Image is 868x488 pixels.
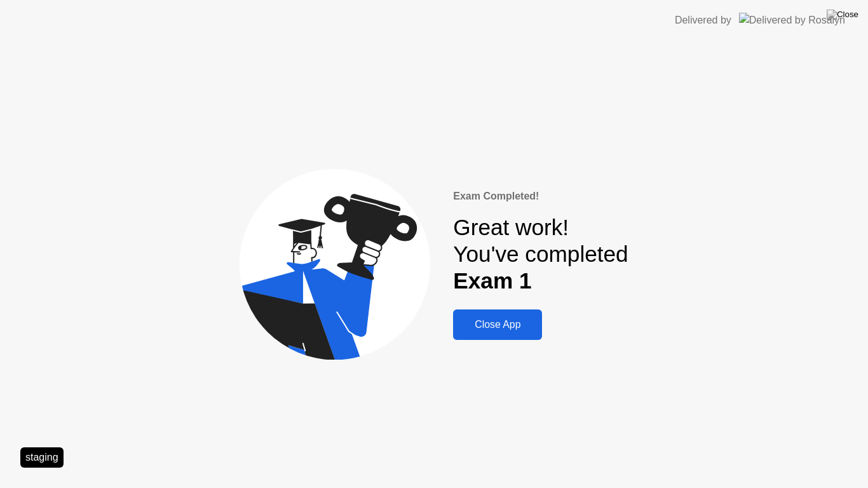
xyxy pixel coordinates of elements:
[453,189,628,204] div: Exam Completed!
[453,268,531,293] b: Exam 1
[739,13,845,27] img: Delivered by Rosalyn
[453,214,628,295] div: Great work! You've completed
[827,10,858,20] img: Close
[457,319,538,330] div: Close App
[20,447,64,468] div: staging
[675,13,731,28] div: Delivered by
[453,309,542,340] button: Close App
